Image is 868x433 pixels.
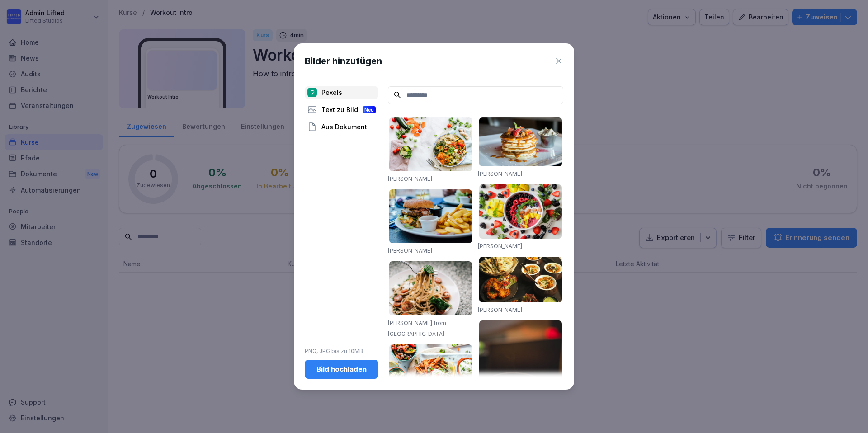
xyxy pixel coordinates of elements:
[388,247,432,254] a: [PERSON_NAME]
[389,189,472,244] img: pexels-photo-70497.jpeg
[479,117,562,166] img: pexels-photo-376464.jpeg
[478,243,522,249] a: [PERSON_NAME]
[305,54,382,68] h1: Bilder hinzufügen
[478,306,522,313] a: [PERSON_NAME]
[388,320,446,337] a: [PERSON_NAME] from [GEOGRAPHIC_DATA]
[389,261,472,315] img: pexels-photo-1279330.jpeg
[478,170,522,177] a: [PERSON_NAME]
[363,106,376,113] div: Neu
[389,344,472,406] img: pexels-photo-1640772.jpeg
[305,360,378,379] button: Bild hochladen
[389,117,472,171] img: pexels-photo-1640777.jpeg
[305,347,378,355] p: PNG, JPG bis zu 10MB
[305,121,378,133] div: Aus Dokument
[479,184,562,239] img: pexels-photo-1099680.jpeg
[305,86,378,99] div: Pexels
[479,257,562,302] img: pexels-photo-958545.jpeg
[388,175,432,182] a: [PERSON_NAME]
[305,104,378,116] div: Text zu Bild
[307,88,317,97] img: pexels.png
[312,364,371,374] div: Bild hochladen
